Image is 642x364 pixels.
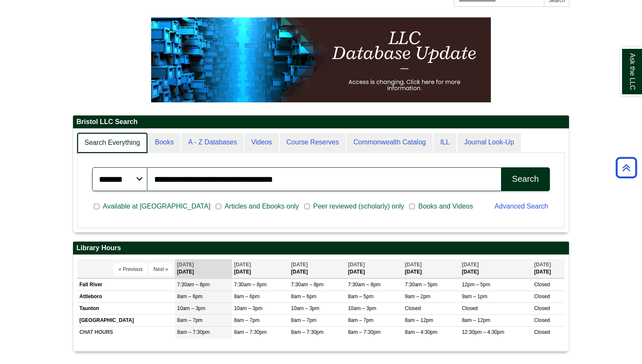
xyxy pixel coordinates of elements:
[148,133,180,152] a: Books
[304,203,310,210] input: Peer reviewed (scholarly) only
[346,259,403,278] th: [DATE]
[501,167,550,191] button: Search
[221,201,302,212] span: Articles and Ebooks only
[73,116,569,129] h2: Bristol LLC Search
[405,305,421,311] span: Closed
[613,162,640,173] a: Back to Top
[462,329,504,335] span: 12:30pm – 4:30pm
[77,303,175,315] td: Taunton
[77,279,175,291] td: Fall River
[234,282,267,288] span: 7:30am – 8pm
[495,203,548,210] a: Advanced Search
[289,259,346,278] th: [DATE]
[216,203,221,210] input: Articles and Ebooks only
[181,133,244,152] a: A - Z Databases
[460,259,532,278] th: [DATE]
[405,293,431,299] span: 9am – 2pm
[291,282,324,288] span: 7:30am – 8pm
[409,203,415,210] input: Books and Videos
[94,203,99,210] input: Available at [GEOGRAPHIC_DATA]
[403,259,460,278] th: [DATE]
[348,293,373,299] span: 8am – 5pm
[348,329,380,335] span: 8am – 7:30pm
[77,133,147,153] a: Search Everything
[177,282,210,288] span: 7:30am – 8pm
[534,329,550,335] span: Closed
[415,201,476,212] span: Books and Videos
[291,317,316,323] span: 8am – 7pm
[177,262,194,268] span: [DATE]
[151,17,491,102] img: HTML tutorial
[534,293,550,299] span: Closed
[291,329,324,335] span: 8am – 7:30pm
[348,317,373,323] span: 8am – 7pm
[462,262,479,268] span: [DATE]
[177,317,203,323] span: 8am – 7pm
[462,282,490,288] span: 12pm – 5pm
[234,305,262,311] span: 10am – 3pm
[405,317,434,323] span: 8am – 12pm
[291,262,308,268] span: [DATE]
[234,317,259,323] span: 8am – 7pm
[149,263,173,276] button: Next »
[234,293,259,299] span: 8am – 6pm
[73,242,569,255] h2: Library Hours
[291,293,316,299] span: 8am – 6pm
[405,329,438,335] span: 8am – 4:30pm
[232,259,289,278] th: [DATE]
[114,263,147,276] button: « Previous
[532,259,565,278] th: [DATE]
[77,315,175,327] td: [GEOGRAPHIC_DATA]
[77,327,175,339] td: CHAT HOURS
[99,201,214,212] span: Available at [GEOGRAPHIC_DATA]
[77,291,175,303] td: Attleboro
[457,133,521,152] a: Journal Look-Up
[348,262,365,268] span: [DATE]
[177,293,203,299] span: 8am – 6pm
[234,262,251,268] span: [DATE]
[512,174,539,184] div: Search
[434,133,456,152] a: ILL
[348,282,380,288] span: 7:30am – 8pm
[245,133,279,152] a: Videos
[534,317,550,323] span: Closed
[177,305,206,311] span: 10am – 3pm
[534,282,550,288] span: Closed
[175,259,232,278] th: [DATE]
[462,317,490,323] span: 8am – 12pm
[291,305,319,311] span: 10am – 3pm
[310,201,408,212] span: Peer reviewed (scholarly) only
[177,329,210,335] span: 8am – 7:30pm
[348,305,376,311] span: 10am – 3pm
[405,262,422,268] span: [DATE]
[462,305,478,311] span: Closed
[234,329,267,335] span: 8am – 7:30pm
[346,133,433,152] a: Commonwealth Catalog
[534,305,550,311] span: Closed
[405,282,438,288] span: 7:30am – 5pm
[280,133,346,152] a: Course Reserves
[462,293,487,299] span: 9am – 1pm
[534,262,551,268] span: [DATE]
